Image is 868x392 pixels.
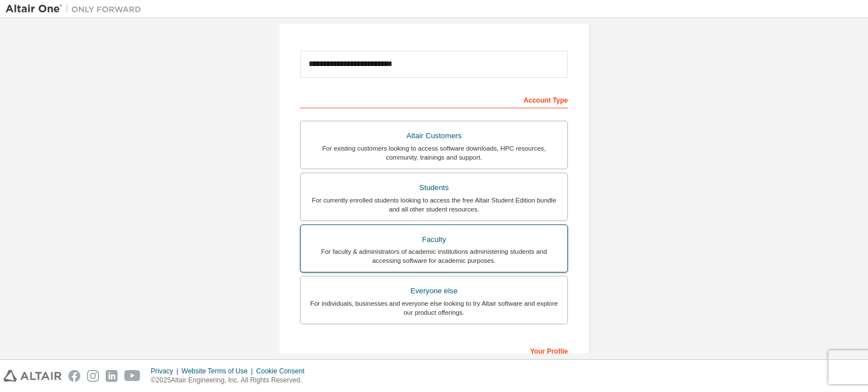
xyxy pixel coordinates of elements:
div: Account Type [300,90,568,108]
img: instagram.svg [87,370,99,382]
p: © 2025 Altair Engineering, Inc. All Rights Reserved. [151,376,311,385]
img: altair_logo.svg [3,370,62,382]
div: Cookie Consent [256,367,311,376]
div: Privacy [151,367,181,376]
div: Your Profile [300,341,568,359]
div: For existing customers looking to access software downloads, HPC resources, community, trainings ... [307,144,561,162]
img: Altair One [6,3,147,15]
img: youtube.svg [124,370,141,382]
div: For currently enrolled students looking to access the free Altair Student Edition bundle and all ... [307,196,561,214]
div: Students [307,180,561,196]
div: For faculty & administrators of academic institutions administering students and accessing softwa... [307,247,561,265]
div: Altair Customers [307,128,561,144]
div: For individuals, businesses and everyone else looking to try Altair software and explore our prod... [307,299,561,317]
div: Website Terms of Use [181,367,256,376]
div: Faculty [307,232,561,248]
img: linkedin.svg [106,370,118,382]
img: facebook.svg [68,370,80,382]
div: Everyone else [307,283,561,299]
